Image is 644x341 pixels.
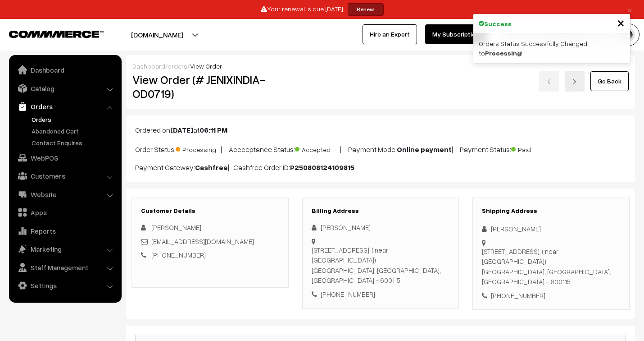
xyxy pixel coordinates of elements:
[11,223,118,239] a: Reports
[151,251,206,259] a: [PHONE_NUMBER]
[151,223,201,231] span: [PERSON_NAME]
[3,3,641,16] div: Your renewal is due [DATE]
[482,246,620,287] div: [STREET_ADDRESS], ( near [GEOGRAPHIC_DATA]) [GEOGRAPHIC_DATA], [GEOGRAPHIC_DATA], [GEOGRAPHIC_DAT...
[135,124,626,135] p: Ordered on at
[135,143,626,155] p: Order Status: | Accceptance Status: | Payment Mode: | Payment Status:
[348,3,384,16] a: Renew
[290,163,354,172] b: P250808124109815
[135,162,626,173] p: Payment Gateway: | Cashfree Order ID:
[485,49,521,57] strong: Processing
[590,71,629,91] a: Go Back
[425,24,486,44] a: My Subscription
[11,168,118,184] a: Customers
[617,16,625,29] button: Close
[397,145,452,154] b: Online payment
[29,115,118,124] a: Orders
[11,80,118,97] a: Catalog
[168,62,187,70] a: orders
[295,143,340,154] span: Accepted
[363,24,417,44] a: Hire an Expert
[482,290,620,301] div: [PHONE_NUMBER]
[190,62,222,70] span: View Order
[29,138,118,147] a: Contact Enquires
[9,28,88,39] a: COMMMERCE
[624,4,636,15] a: ×
[11,259,118,276] a: Staff Management
[482,224,620,234] div: [PERSON_NAME]
[572,79,577,84] img: right-arrow.png
[11,204,118,221] a: Apps
[312,289,450,300] div: [PHONE_NUMBER]
[11,277,118,294] a: Settings
[11,186,118,203] a: Website
[176,143,221,154] span: Processing
[29,126,118,136] a: Abandoned Cart
[170,125,193,134] b: [DATE]
[9,31,104,37] img: COMMMERCE
[11,241,118,257] a: Marketing
[100,23,215,46] button: [DOMAIN_NAME]
[473,33,630,63] div: Orders Status Successfully Changed to !
[511,143,556,154] span: Paid
[312,245,450,286] div: [STREET_ADDRESS], ( near [GEOGRAPHIC_DATA]) [GEOGRAPHIC_DATA], [GEOGRAPHIC_DATA], [GEOGRAPHIC_DAT...
[482,207,620,215] h3: Shipping Address
[11,150,118,166] a: WebPOS
[200,125,227,134] b: 06:11 PM
[11,62,118,78] a: Dashboard
[617,14,625,31] span: ×
[132,62,165,70] a: Dashboard
[141,207,279,215] h3: Customer Details
[132,61,629,71] div: / /
[11,98,118,115] a: Orders
[312,207,450,215] h3: Billing Address
[151,237,254,245] a: [EMAIL_ADDRESS][DOMAIN_NAME]
[132,73,289,101] h2: View Order (# JENIXINDIA-OD0719)
[195,163,228,172] b: Cashfree
[312,222,450,233] div: [PERSON_NAME]
[484,19,512,28] strong: Success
